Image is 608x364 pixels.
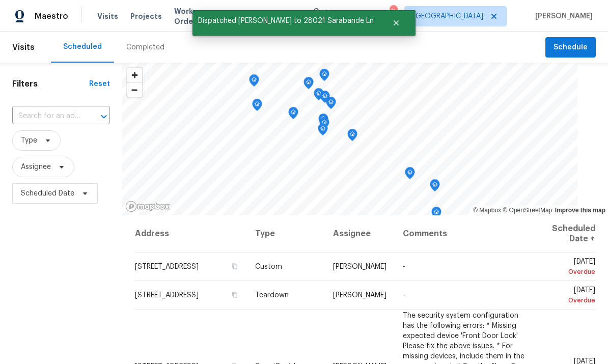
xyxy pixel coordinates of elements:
span: Assignee [21,162,51,172]
div: Map marker [249,74,259,90]
span: Zoom out [127,83,142,97]
div: Map marker [430,179,440,195]
span: [GEOGRAPHIC_DATA] [413,11,483,21]
span: - [403,263,405,270]
div: Map marker [252,99,262,115]
a: Improve this map [555,207,605,214]
span: [PERSON_NAME] [531,11,593,21]
input: Search for an address... [12,108,81,124]
span: [STREET_ADDRESS] [135,263,199,270]
canvas: Map [122,63,577,215]
a: OpenStreetMap [503,207,552,214]
div: Scheduled [63,42,102,52]
span: Visits [12,36,35,59]
span: Visits [97,11,118,21]
span: - [403,292,405,299]
h1: Filters [12,79,89,89]
button: Copy Address [230,262,239,271]
button: Schedule [545,37,596,58]
span: Dispatched [PERSON_NAME] to 28021 Sarabande Ln [192,10,379,32]
span: Scheduled Date [21,188,74,199]
div: Map marker [320,91,330,106]
span: Projects [130,11,162,21]
span: Maestro [35,11,68,21]
th: Comments [395,215,533,253]
span: Work Orders [174,6,215,26]
th: Address [134,215,247,253]
button: Open [97,109,111,124]
div: Map marker [405,167,415,183]
div: Map marker [326,97,336,113]
span: Schedule [554,41,588,54]
button: Zoom in [127,68,142,82]
a: Mapbox homepage [125,201,170,212]
div: Map marker [303,77,314,93]
span: [DATE] [541,258,595,277]
div: Reset [89,79,110,89]
div: Map marker [431,207,441,222]
a: Mapbox [473,207,501,214]
span: Geo Assignments [313,6,372,26]
span: [PERSON_NAME] [333,292,386,299]
button: Copy Address [230,290,239,299]
span: Type [21,135,37,146]
div: 9 [390,6,397,16]
span: [STREET_ADDRESS] [135,292,199,299]
div: Overdue [541,267,595,277]
div: Map marker [319,69,329,85]
button: Zoom out [127,82,142,97]
span: Teardown [255,292,289,299]
div: Completed [126,42,164,52]
button: Close [379,13,413,33]
div: Map marker [314,88,324,104]
div: Overdue [541,295,595,305]
span: [DATE] [541,287,595,305]
th: Scheduled Date ↑ [533,215,596,253]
